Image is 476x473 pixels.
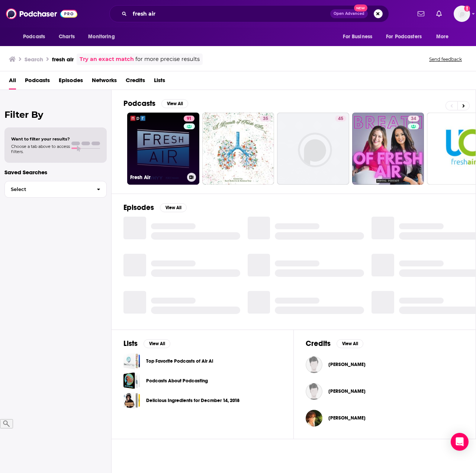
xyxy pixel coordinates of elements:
[411,115,416,123] span: 34
[408,116,419,122] a: 34
[123,99,188,108] a: PodcastsView All
[277,113,349,185] a: 45
[433,7,445,20] a: Show notifications dropdown
[83,30,124,44] button: open menu
[23,32,45,42] span: Podcasts
[11,144,70,154] span: Choose a tab above to access filters.
[454,6,470,22] span: Logged in as mmjamo
[9,74,16,90] a: All
[328,362,366,367] a: Lauren Krenzel
[330,9,368,18] button: Open AdvancedNew
[123,203,154,212] h2: Episodes
[306,356,322,373] img: Lauren Krenzel
[4,109,107,120] h2: Filter By
[109,5,389,22] div: Search podcasts, credits, & more...
[80,55,134,64] a: Try an exact match
[123,353,140,369] a: Top Favorite Podcasts of Air Ai
[130,8,330,20] input: Search podcasts, credits, & more...
[306,339,363,348] a: CreditsView All
[354,4,367,12] span: New
[6,7,77,21] img: Podchaser - Follow, Share and Rate Podcasts
[135,55,200,64] span: for more precise results
[127,113,199,185] a: 91Fresh Air
[161,99,188,108] button: View All
[454,6,470,22] button: Show profile menu
[54,30,79,44] a: Charts
[123,339,138,348] h2: Lists
[260,116,271,122] a: 35
[88,32,115,42] span: Monitoring
[11,136,70,142] span: Want to filter your results?
[144,339,170,348] button: View All
[464,6,470,12] svg: Add a profile image
[4,169,107,176] p: Saved Searches
[130,174,184,181] h3: Fresh Air
[184,116,194,122] a: 91
[59,32,75,42] span: Charts
[52,56,74,63] h3: fresh air
[338,115,343,123] span: 45
[4,181,107,198] button: Select
[59,74,83,90] a: Episodes
[306,339,331,348] h2: Credits
[431,30,458,44] button: open menu
[123,203,187,212] a: EpisodesView All
[123,339,170,348] a: ListsView All
[25,56,43,63] h3: Search
[436,32,449,42] span: More
[328,415,366,421] span: [PERSON_NAME]
[306,406,464,430] button: Thea ChalonerThea Chaloner
[335,116,346,122] a: 45
[160,203,187,212] button: View All
[123,99,155,108] h2: Podcasts
[146,357,213,365] a: Top Favorite Podcasts of Air Ai
[337,339,363,348] button: View All
[352,113,424,185] a: 34
[454,6,470,22] img: User Profile
[146,396,239,405] a: Delicious Ingredients for Decmber 14, 2018
[306,410,322,427] img: Thea Chaloner
[263,115,268,123] span: 35
[25,74,50,90] a: Podcasts
[427,56,464,62] button: Send feedback
[154,74,165,90] a: Lists
[187,115,192,123] span: 91
[123,392,140,409] a: Delicious Ingredients for Decmber 14, 2018
[202,113,274,185] a: 35
[306,383,322,400] img: Danny Miller
[386,32,422,42] span: For Podcasters
[306,379,464,403] button: Danny MillerDanny Miller
[343,32,372,42] span: For Business
[328,362,366,367] span: [PERSON_NAME]
[92,74,117,90] a: Networks
[5,187,91,192] span: Select
[146,377,208,385] a: Podcasts About Podcasting
[123,372,140,389] a: Podcasts About Podcasting
[451,433,469,451] div: Open Intercom Messenger
[381,30,432,44] button: open menu
[126,74,145,90] a: Credits
[306,353,464,376] button: Lauren KrenzelLauren Krenzel
[328,388,366,394] span: [PERSON_NAME]
[328,415,366,421] a: Thea Chaloner
[338,30,382,44] button: open menu
[415,7,427,20] a: Show notifications dropdown
[328,388,366,394] a: Danny Miller
[18,30,55,44] button: open menu
[334,12,364,16] span: Open Advanced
